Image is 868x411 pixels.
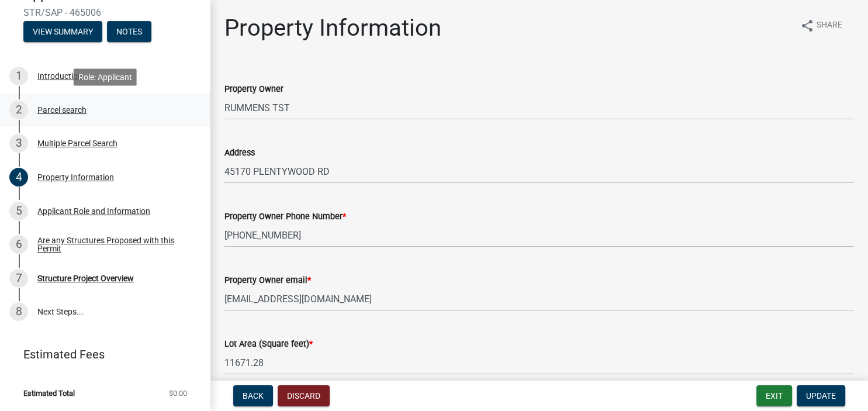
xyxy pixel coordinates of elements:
div: Parcel search [37,106,87,114]
div: 2 [9,101,28,119]
label: Property Owner [224,85,283,94]
i: share [800,19,814,33]
label: Lot Area (Square feet) [224,340,313,348]
wm-modal-confirm: Summary [23,28,102,37]
div: 4 [9,168,28,186]
div: 5 [9,202,28,220]
button: shareShare [791,14,852,37]
label: Property Owner email [224,277,311,285]
div: Introduction [37,72,82,80]
button: Notes [107,21,151,42]
div: Multiple Parcel Search [37,139,117,147]
div: Are any Structures Proposed with this Permit [37,236,192,253]
button: Discard [278,385,330,406]
button: Back [233,385,273,406]
div: Property Information [37,173,114,181]
div: Role: Applicant [74,68,137,85]
div: 1 [9,67,28,85]
span: Update [806,391,836,400]
span: Estimated Total [23,389,75,397]
div: Applicant Role and Information [37,207,150,215]
wm-modal-confirm: Notes [107,28,151,37]
span: STR/SAP - 465006 [23,7,187,18]
span: $0.00 [169,389,187,397]
button: Update [797,385,845,406]
span: Share [817,19,842,33]
div: 7 [9,269,28,288]
button: View Summary [23,21,102,42]
span: Back [243,391,264,400]
label: Address [224,149,255,157]
h1: Property Information [224,14,441,42]
a: Estimated Fees [9,343,192,366]
div: Structure Project Overview [37,274,134,282]
label: Property Owner Phone Number [224,213,346,221]
div: 8 [9,302,28,321]
button: Exit [756,385,792,406]
div: 6 [9,235,28,254]
div: 3 [9,134,28,153]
